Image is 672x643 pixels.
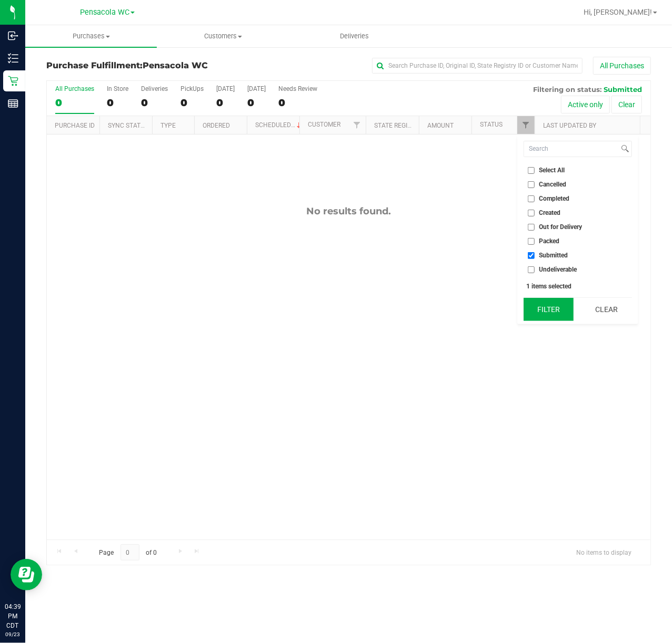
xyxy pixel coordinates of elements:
[528,195,535,202] input: Completed
[5,602,21,630] p: 04:39 PM CDT
[157,32,288,41] span: Customers
[8,98,18,109] inline-svg: Reports
[46,61,248,70] h3: Purchase Fulfillment:
[539,266,577,273] span: Undeliverable
[90,544,166,561] span: Page of 0
[180,85,204,92] div: PickUps
[539,224,583,230] span: Out for Delivery
[278,97,317,109] div: 0
[55,85,94,92] div: All Purchases
[584,8,652,16] span: Hi, [PERSON_NAME]!
[25,32,157,41] span: Purchases
[528,266,535,273] input: Undeliverable
[5,630,21,638] p: 09/23
[528,224,535,231] input: Out for Delivery
[611,96,642,113] button: Clear
[524,141,619,157] input: Search
[11,559,42,590] iframe: Resource center
[539,195,570,202] span: Completed
[539,210,561,216] span: Created
[216,85,235,92] div: [DATE]
[527,283,629,290] div: 1 items selected
[375,122,430,129] a: State Registry ID
[528,252,535,259] input: Submitted
[308,121,340,128] a: Customer
[517,116,535,134] a: Filter
[539,252,568,258] span: Submitted
[8,30,18,41] inline-svg: Inbound
[543,122,596,129] a: Last Updated By
[55,122,95,129] a: Purchase ID
[326,32,384,41] span: Deliveries
[539,167,565,173] span: Select All
[289,25,420,47] a: Deliveries
[216,97,235,109] div: 0
[561,96,610,113] button: Active only
[524,298,574,321] button: Filter
[55,97,94,109] div: 0
[480,121,503,128] a: Status
[533,85,601,94] span: Filtering on status:
[581,298,631,321] button: Clear
[247,85,266,92] div: [DATE]
[8,53,18,64] inline-svg: Inventory
[568,544,640,560] span: No items to display
[161,122,176,129] a: Type
[593,57,651,75] button: All Purchases
[157,25,288,47] a: Customers
[141,97,168,109] div: 0
[528,167,535,174] input: Select All
[203,122,230,129] a: Ordered
[539,238,560,244] span: Packed
[47,205,650,217] div: No results found.
[528,210,535,216] input: Created
[25,25,157,47] a: Purchases
[372,58,583,74] input: Search Purchase ID, Original ID, State Registry ID or Customer Name...
[528,238,535,245] input: Packed
[8,76,18,86] inline-svg: Retail
[107,85,128,92] div: In Store
[247,97,266,109] div: 0
[348,116,366,134] a: Filter
[180,97,204,109] div: 0
[108,122,148,129] a: Sync Status
[80,8,129,17] span: Pensacola WC
[255,121,303,129] a: Scheduled
[539,181,567,188] span: Cancelled
[107,97,128,109] div: 0
[604,85,642,94] span: Submitted
[528,181,535,188] input: Cancelled
[141,85,168,92] div: Deliveries
[427,122,454,129] a: Amount
[143,60,208,70] span: Pensacola WC
[278,85,317,92] div: Needs Review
